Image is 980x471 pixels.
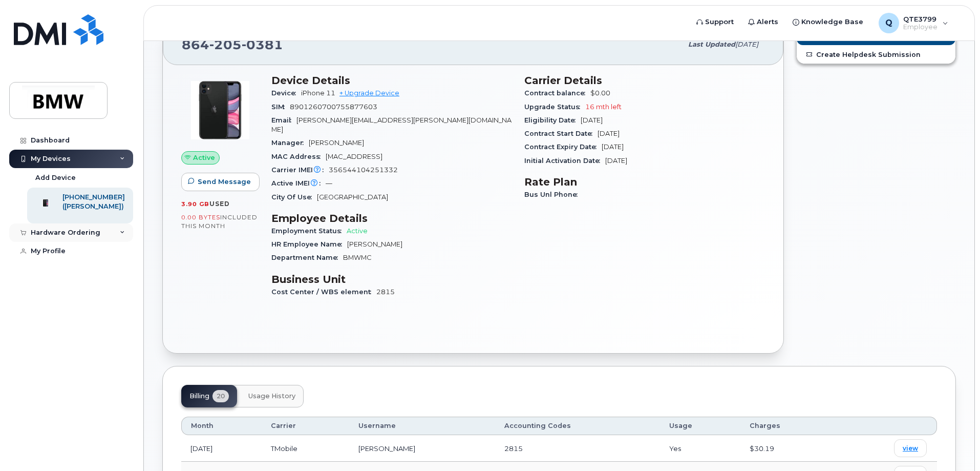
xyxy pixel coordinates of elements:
span: [DATE] [598,130,620,137]
span: 8901260700755877603 [290,103,377,111]
span: Department Name [271,254,343,261]
span: [DATE] [735,40,758,48]
span: BMWMC [343,254,372,261]
th: Carrier [262,417,349,435]
span: City Of Use [271,193,317,201]
span: HR Employee Name [271,240,347,248]
span: Active [193,153,215,162]
span: 2815 [504,444,523,453]
iframe: Messenger Launcher [935,426,972,463]
span: Active [347,227,368,235]
h3: Business Unit [271,273,512,285]
span: iPhone 11 [301,89,335,97]
span: Upgrade Status [524,103,585,111]
span: Carrier IMEI [271,166,329,174]
span: [DATE] [602,143,624,151]
span: Last updated [688,40,735,48]
span: 16 mth left [585,103,622,111]
span: Support [705,17,734,27]
span: Employment Status [271,227,347,235]
span: Bus Unl Phone [524,191,583,198]
span: Alerts [757,17,778,27]
span: $0.00 [590,89,610,97]
span: Manager [271,139,309,147]
span: Active IMEI [271,179,326,187]
span: Q [885,17,892,29]
span: 2815 [376,288,395,296]
span: Device [271,89,301,97]
span: Email [271,116,296,124]
th: Usage [660,417,740,435]
span: Employee [903,23,938,31]
span: 205 [209,37,242,52]
a: Knowledge Base [785,12,870,32]
span: Cost Center / WBS element [271,288,376,296]
td: TMobile [262,435,349,462]
span: 864 [182,37,283,52]
span: [PERSON_NAME][EMAIL_ADDRESS][PERSON_NAME][DOMAIN_NAME] [271,116,512,133]
span: 356544104251332 [329,166,398,174]
a: view [894,439,927,457]
span: Initial Activation Date [524,157,605,165]
span: [MAC_ADDRESS] [326,153,382,160]
span: Contract Expiry Date [524,143,602,151]
th: Accounting Codes [495,417,660,435]
a: + Upgrade Device [339,89,399,97]
span: 0.00 Bytes [181,214,220,221]
span: [DATE] [605,157,627,165]
span: view [903,444,918,453]
span: [DATE] [581,116,603,124]
h3: Employee Details [271,212,512,224]
span: used [209,200,230,208]
div: $30.19 [750,444,826,454]
span: SIM [271,103,290,111]
h3: Device Details [271,74,512,87]
span: MAC Address [271,153,326,160]
a: Create Helpdesk Submission [797,45,955,64]
span: Send Message [198,177,251,187]
span: [GEOGRAPHIC_DATA] [317,193,388,201]
span: 0381 [242,37,283,52]
a: Alerts [741,12,785,32]
th: Month [181,417,262,435]
th: Username [349,417,495,435]
button: Send Message [181,173,260,191]
h3: Carrier Details [524,74,765,87]
span: Knowledge Base [801,17,863,27]
span: Usage History [248,392,295,400]
span: — [326,179,332,187]
span: [PERSON_NAME] [309,139,364,147]
span: Contract Start Date [524,130,598,137]
span: [PERSON_NAME] [347,240,402,248]
span: Eligibility Date [524,116,581,124]
th: Charges [740,417,836,435]
a: Support [689,12,741,32]
div: QTE3799 [871,13,955,33]
span: QTE3799 [903,15,938,23]
h3: Rate Plan [524,176,765,188]
span: 3.90 GB [181,200,209,208]
img: iPhone_11.jpg [189,79,251,141]
td: [DATE] [181,435,262,462]
td: Yes [660,435,740,462]
span: Contract balance [524,89,590,97]
td: [PERSON_NAME] [349,435,495,462]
